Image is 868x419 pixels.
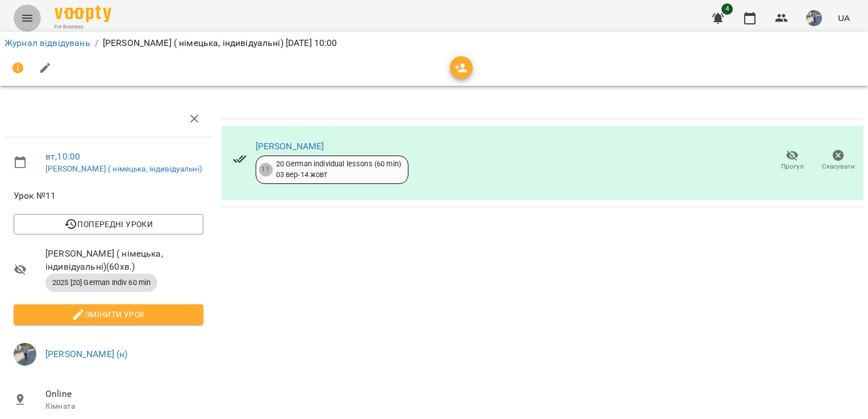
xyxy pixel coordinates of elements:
[23,308,194,321] span: Змінити урок
[14,343,36,366] img: 9057b12b0e3b5674d2908fc1e5c3d556.jpg
[55,6,111,22] img: Voopty Logo
[14,5,41,32] button: Menu
[259,163,273,177] div: 11
[781,162,804,171] span: Прогул
[5,37,90,48] a: Журнал відвідувань
[14,214,203,234] button: Попередні уроки
[55,23,111,31] span: For Business
[45,164,202,173] a: [PERSON_NAME] ( німецька, індивідуальні)
[5,36,863,50] nav: breadcrumb
[45,401,203,412] p: Кімната
[45,278,157,288] span: 2025 [20] German Indiv 60 min
[45,151,80,162] a: вт , 10:00
[256,141,324,152] a: [PERSON_NAME]
[769,145,815,177] button: Прогул
[103,36,337,50] p: [PERSON_NAME] ( німецька, індивідуальні) [DATE] 10:00
[833,7,854,28] button: UA
[806,10,822,26] img: 9057b12b0e3b5674d2908fc1e5c3d556.jpg
[276,159,401,180] div: 20 German individual lessons (60 min) 03 вер - 14 жовт
[45,387,203,401] span: Online
[45,349,128,359] a: [PERSON_NAME] (н)
[721,3,733,15] span: 4
[815,145,861,177] button: Скасувати
[14,189,203,203] span: Урок №11
[838,12,850,24] span: UA
[23,217,194,231] span: Попередні уроки
[14,304,203,325] button: Змінити урок
[822,162,855,171] span: Скасувати
[45,247,203,274] span: [PERSON_NAME] ( німецька, індивідуальні) ( 60 хв. )
[95,36,98,50] li: /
